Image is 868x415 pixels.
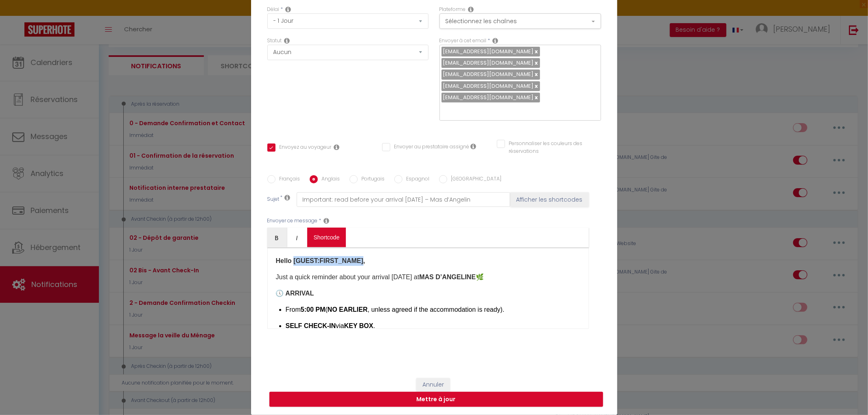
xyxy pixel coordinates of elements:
[416,378,450,392] button: Annuler
[447,175,502,184] label: [GEOGRAPHIC_DATA]
[267,217,318,225] label: Envoyer ce message
[358,175,385,184] label: Portugais
[267,228,287,247] a: Bold
[468,6,474,13] i: Action Channel
[471,143,477,150] i: Envoyer au prestataire si il est assigné
[275,175,300,184] label: Français
[419,274,476,280] strong: MAS D’ANGELINE
[267,37,282,45] label: Statut
[439,37,487,45] label: Envoyer à cet email
[301,306,325,313] strong: 5:00 PM
[334,144,340,150] i: Envoyer au voyageur
[275,143,332,152] label: Envoyez au voyageur
[328,306,368,313] strong: NO EARLIER
[285,194,291,201] i: Subject
[276,257,365,264] strong: Hello [GUEST:FIRST_NAME]​​,
[286,321,580,331] p: via .
[510,192,589,207] button: Afficher les shortcodes
[267,196,280,204] label: Sujet
[276,290,314,297] strong: 🕔 ARRIVAL
[344,322,374,329] strong: KEY BOX
[443,70,534,78] span: [EMAIL_ADDRESS][DOMAIN_NAME]
[318,175,340,184] label: Anglais
[286,322,336,329] strong: SELF CHECK-IN
[286,6,291,13] i: Action Time
[443,59,534,67] span: [EMAIL_ADDRESS][DOMAIN_NAME]
[284,37,290,44] i: Booking status
[267,6,280,13] label: Délai
[439,6,466,13] label: Plateforme
[443,48,534,55] span: [EMAIL_ADDRESS][DOMAIN_NAME]
[493,37,498,44] i: Recipient
[276,272,580,282] p: Just a quick reminder about your arrival [DATE] at 🌿
[439,13,601,29] button: Sélectionnez les chaînes
[287,228,307,247] a: Italic
[286,305,580,315] p: From ( , unless agreed if the accommodation is ready).
[443,93,534,101] span: [EMAIL_ADDRESS][DOMAIN_NAME]
[443,82,534,90] span: [EMAIL_ADDRESS][DOMAIN_NAME]
[307,228,346,247] a: Shortcode
[324,217,330,224] i: Message
[269,392,603,407] button: Mettre à jour
[402,175,430,184] label: Espagnol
